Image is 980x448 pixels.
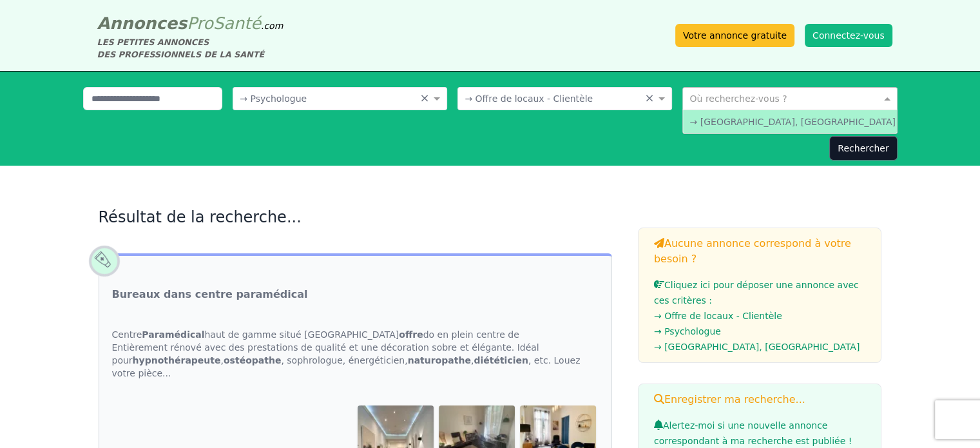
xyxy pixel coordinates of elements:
ng-dropdown-panel: Options list [682,110,897,134]
strong: hypno [133,355,221,365]
strong: ostéopathe [224,355,281,365]
a: AnnoncesProSanté.com [97,14,283,33]
span: Santé [213,14,261,33]
h2: Résultat de la recherche... [99,207,612,228]
strong: naturopathe [408,355,471,365]
h3: Aucune annonce correspond à votre besoin ? [654,236,866,267]
strong: offre [399,329,423,340]
strong: diététicien [474,355,528,365]
span: Annonces [97,14,187,33]
span: Alertez-moi si une nouvelle annonce correspondant à ma recherche est publiée ! [654,420,852,446]
strong: Paramédical [142,329,204,340]
button: Connectez-vous [805,24,892,47]
h3: Enregistrer ma recherche... [654,392,866,407]
div: Centre haut de gamme situé [GEOGRAPHIC_DATA] do en plein centre de Entièrement rénové avec des pr... [99,315,611,393]
a: Bureaux dans centre paramédical [112,287,308,302]
span: Clear all [644,92,655,105]
a: Votre annonce gratuite [675,24,794,47]
li: → [GEOGRAPHIC_DATA], [GEOGRAPHIC_DATA] [654,339,866,355]
span: Pro [187,14,213,33]
li: → Offre de locaux - Clientèle [654,308,866,324]
div: → [GEOGRAPHIC_DATA], [GEOGRAPHIC_DATA] [683,110,896,133]
a: Cliquez ici pour déposer une annonce avec ces critères :→ Offre de locaux - Clientèle→ Psychologu... [654,280,866,355]
span: .com [261,21,283,31]
span: Clear all [419,92,430,105]
div: Affiner la recherche... [83,115,898,128]
button: Rechercher [829,136,897,161]
strong: thérapeute [164,355,220,365]
div: LES PETITES ANNONCES DES PROFESSIONNELS DE LA SANTÉ [97,36,283,61]
li: → Psychologue [654,324,866,339]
